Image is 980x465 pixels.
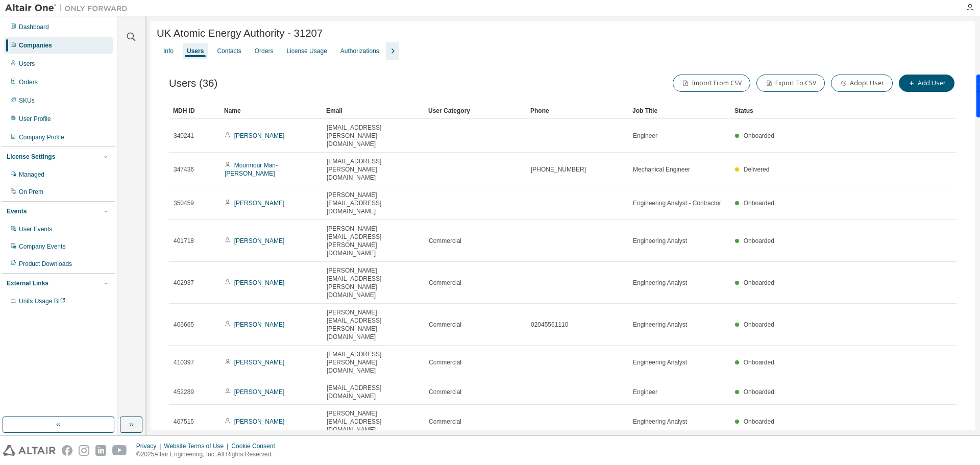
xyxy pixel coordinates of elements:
span: Onboarded [744,132,774,139]
span: Engineering Analyst [633,237,687,245]
div: Website Terms of Use [164,442,231,450]
div: Orders [19,78,38,86]
div: Contacts [217,47,241,55]
span: Engineer [633,388,657,396]
div: Job Title [632,103,726,119]
span: 467515 [174,418,194,426]
a: Mourmour Man-[PERSON_NAME] [225,162,278,177]
img: instagram.svg [79,445,89,456]
div: Authorizations [340,47,379,55]
span: Onboarded [744,321,774,328]
button: Export To CSV [756,75,825,92]
button: Add User [899,75,954,92]
span: [PHONE_NUMBER] [531,165,586,174]
span: 401718 [174,237,194,245]
span: [PERSON_NAME][EMAIL_ADDRESS][PERSON_NAME][DOMAIN_NAME] [327,225,420,257]
span: Engineer [633,132,657,140]
span: Mechanical Engineer [633,165,690,174]
span: Commercial [429,321,461,329]
div: Cookie Consent [231,442,281,450]
div: Privacy [136,442,164,450]
span: UK Atomic Energy Authority - 31207 [157,28,323,39]
button: Import From CSV [673,75,750,92]
div: MDH ID [173,103,216,119]
span: [EMAIL_ADDRESS][PERSON_NAME][DOMAIN_NAME] [327,157,420,182]
div: Info [163,47,174,55]
span: Onboarded [744,279,774,286]
span: 347436 [174,165,194,174]
div: Companies [19,41,52,50]
span: [EMAIL_ADDRESS][PERSON_NAME][DOMAIN_NAME] [327,124,420,148]
span: Delivered [744,166,770,173]
span: Onboarded [744,200,774,207]
div: Users [187,47,204,55]
span: 02045561110 [531,321,568,329]
span: Commercial [429,358,461,366]
a: [PERSON_NAME] [234,200,285,207]
div: SKUs [19,96,35,105]
div: Users [19,60,35,68]
div: Company Events [19,242,65,251]
span: [PERSON_NAME][EMAIL_ADDRESS][DOMAIN_NAME] [327,191,420,215]
span: Commercial [429,237,461,245]
div: Events [7,207,27,215]
img: linkedin.svg [95,445,106,456]
div: License Usage [286,47,327,55]
span: Units Usage BI [19,298,66,305]
p: © 2025 Altair Engineering, Inc. All Rights Reserved. [136,450,281,459]
div: User Events [19,225,52,233]
a: [PERSON_NAME] [234,321,285,328]
img: youtube.svg [112,445,127,456]
a: [PERSON_NAME] [234,388,285,396]
span: 410397 [174,358,194,366]
div: Dashboard [19,23,49,31]
div: Status [734,103,895,119]
span: Engineering Analyst [633,358,687,366]
button: Adopt User [831,75,893,92]
span: Commercial [429,388,461,396]
div: Product Downloads [19,260,72,268]
span: 402937 [174,279,194,287]
span: Engineering Analyst [633,279,687,287]
div: Orders [255,47,274,55]
span: Engineering Analyst [633,418,687,426]
a: [PERSON_NAME] [234,418,285,425]
div: External Links [7,279,48,287]
a: [PERSON_NAME] [234,132,285,139]
span: Onboarded [744,237,774,244]
div: User Category [428,103,522,119]
span: Engineering Analyst [633,321,687,329]
span: Onboarded [744,418,774,425]
span: Onboarded [744,388,774,396]
div: On Prem [19,188,43,196]
img: Altair One [5,3,133,13]
a: [PERSON_NAME] [234,279,285,286]
div: License Settings [7,153,55,161]
span: Users (36) [169,78,217,89]
span: 406665 [174,321,194,329]
div: Managed [19,170,44,179]
span: Commercial [429,279,461,287]
span: 350459 [174,199,194,207]
span: Commercial [429,418,461,426]
img: facebook.svg [62,445,72,456]
div: Email [326,103,420,119]
div: Name [224,103,318,119]
div: User Profile [19,115,51,123]
span: Engineering Analyst - Contractor [633,199,721,207]
img: altair_logo.svg [3,445,56,456]
a: [PERSON_NAME] [234,237,285,244]
div: Company Profile [19,133,64,141]
span: [PERSON_NAME][EMAIL_ADDRESS][DOMAIN_NAME] [327,409,420,434]
span: [PERSON_NAME][EMAIL_ADDRESS][PERSON_NAME][DOMAIN_NAME] [327,266,420,299]
span: 340241 [174,132,194,140]
span: [PERSON_NAME][EMAIL_ADDRESS][PERSON_NAME][DOMAIN_NAME] [327,308,420,341]
span: 452289 [174,388,194,396]
span: Onboarded [744,359,774,366]
a: [PERSON_NAME] [234,359,285,366]
span: [EMAIL_ADDRESS][DOMAIN_NAME] [327,384,420,400]
div: Phone [530,103,624,119]
span: [EMAIL_ADDRESS][PERSON_NAME][DOMAIN_NAME] [327,350,420,375]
